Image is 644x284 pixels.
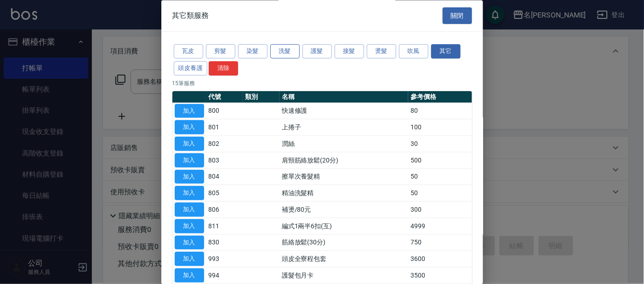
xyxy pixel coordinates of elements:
td: 筋絡放鬆(30分) [279,235,408,251]
td: 50 [408,169,472,185]
td: 30 [408,136,472,152]
td: 811 [206,218,243,235]
button: 加入 [175,186,204,201]
td: 806 [206,202,243,218]
td: 頭皮全寮程包套 [279,251,408,267]
button: 接髮 [335,45,364,59]
td: 護髮包月卡 [279,267,408,284]
button: 吹風 [399,45,428,59]
td: 快速修護 [279,103,408,120]
button: 加入 [175,219,204,233]
button: 加入 [175,137,204,151]
button: 燙髮 [367,45,396,59]
button: 瓦皮 [174,45,203,59]
td: 3600 [408,251,472,267]
td: 500 [408,152,472,169]
span: 其它類服務 [172,11,209,20]
button: 加入 [175,104,204,118]
button: 關閉 [443,7,472,24]
th: 類別 [243,91,279,103]
td: 800 [206,103,243,120]
td: 100 [408,119,472,136]
button: 加入 [175,236,204,250]
button: 其它 [431,45,461,59]
td: 300 [408,202,472,218]
button: 加入 [175,203,204,217]
td: 804 [206,169,243,185]
td: 50 [408,185,472,202]
button: 洗髮 [270,45,300,59]
button: 剪髮 [206,45,235,59]
th: 參考價格 [408,91,472,103]
td: 993 [206,251,243,267]
td: 編式1兩半6扣(互) [279,218,408,235]
td: 肩頸筋絡放鬆(20分) [279,152,408,169]
td: 801 [206,119,243,136]
button: 清除 [209,61,238,75]
td: 3500 [408,267,472,284]
td: 4999 [408,218,472,235]
p: 15 筆服務 [172,79,472,87]
button: 頭皮養護 [174,61,208,75]
td: 803 [206,152,243,169]
th: 代號 [206,91,243,103]
button: 加入 [175,269,204,283]
td: 994 [206,267,243,284]
td: 802 [206,136,243,152]
td: 750 [408,235,472,251]
button: 染髮 [238,45,268,59]
button: 護髮 [302,45,332,59]
td: 補燙/80元 [279,202,408,218]
td: 上捲子 [279,119,408,136]
button: 加入 [175,170,204,184]
button: 加入 [175,121,204,135]
td: 830 [206,235,243,251]
td: 80 [408,103,472,120]
td: 潤絲 [279,136,408,152]
td: 擦單次養髮精 [279,169,408,185]
td: 精油洗髮精 [279,185,408,202]
td: 805 [206,185,243,202]
button: 加入 [175,252,204,267]
button: 加入 [175,153,204,168]
th: 名稱 [279,91,408,103]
